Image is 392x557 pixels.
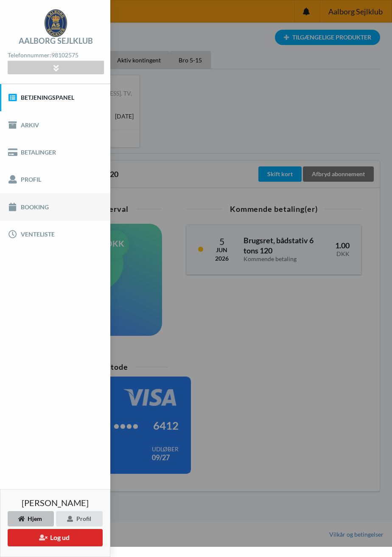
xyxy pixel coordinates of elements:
[56,511,103,526] div: Profil
[19,37,93,45] div: Aalborg Sejlklub
[8,529,103,546] button: Log ud
[8,50,104,61] div: Telefonnummer:
[51,51,78,59] strong: 98102575
[22,498,89,507] span: [PERSON_NAME]
[45,9,67,37] img: logo
[8,511,54,526] div: Hjem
